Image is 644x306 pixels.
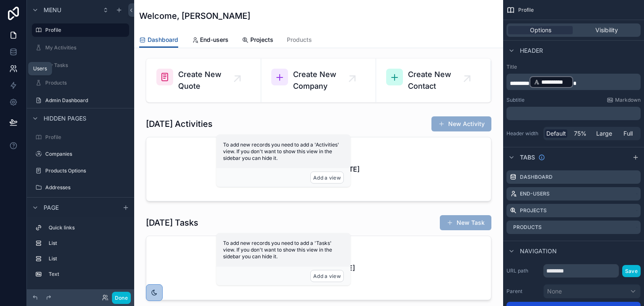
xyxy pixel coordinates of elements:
label: Profile [45,27,124,33]
a: Products [287,32,312,49]
span: Visibility [595,26,618,34]
label: URL path [506,267,540,274]
label: Admin Dashboard [45,97,127,104]
label: Projects [520,207,547,214]
label: Dashboard [520,174,553,180]
label: Products Options [45,167,127,174]
button: Save [622,265,641,277]
span: Projects [250,36,273,44]
label: Subtitle [506,97,525,103]
a: Profile [32,23,129,37]
span: Default [546,129,566,138]
span: Markdown [615,97,641,103]
span: Large [596,129,612,138]
label: My Activities [45,44,127,51]
a: Profile [32,131,129,144]
a: Admin Dashboard [32,94,129,107]
label: List [49,255,126,262]
a: Products [32,76,129,90]
label: Text [49,271,126,278]
span: Products [287,36,312,44]
span: End-users [200,36,229,44]
label: Addresses [45,184,127,191]
span: Page [44,203,59,212]
a: Products Options [32,164,129,177]
label: Title [506,64,641,70]
label: List [49,240,126,247]
div: Users [33,65,47,72]
a: Dashboard [139,32,178,48]
label: Quick links [49,224,126,231]
span: None [547,287,562,296]
span: Dashboard [148,36,178,44]
a: My Tasks [32,59,129,72]
button: Add a view [310,270,344,282]
label: My Tasks [45,62,127,69]
span: To add new records you need to add a 'Tasks' view. If you don't want to show this view in the sid... [223,240,332,260]
label: End-users [520,190,550,197]
button: Done [112,292,131,304]
button: None [543,284,641,298]
span: Header [520,46,543,55]
span: Navigation [520,247,557,255]
button: Add a view [310,172,344,184]
span: Tabs [520,153,535,162]
a: Markdown [607,97,641,103]
span: Full [623,129,633,138]
a: Addresses [32,181,129,194]
div: scrollable content [27,217,134,289]
label: Parent [506,288,540,295]
a: Companies [32,147,129,161]
span: Options [530,26,551,34]
span: Profile [518,7,534,13]
label: Profile [45,134,127,141]
span: Hidden pages [44,114,86,123]
span: To add new records you need to add a 'Activities' view. If you don't want to show this view in th... [223,141,339,161]
label: Header width [506,130,540,137]
label: Companies [45,151,127,157]
a: My Activities [32,41,129,54]
h1: Welcome, [PERSON_NAME] [139,10,250,22]
label: Products [513,224,542,231]
a: Projects [242,32,273,49]
label: Products [45,80,127,86]
span: 75% [574,129,587,138]
div: scrollable content [506,74,641,90]
span: Menu [44,6,61,14]
div: scrollable content [506,107,641,120]
a: End-users [192,32,229,49]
